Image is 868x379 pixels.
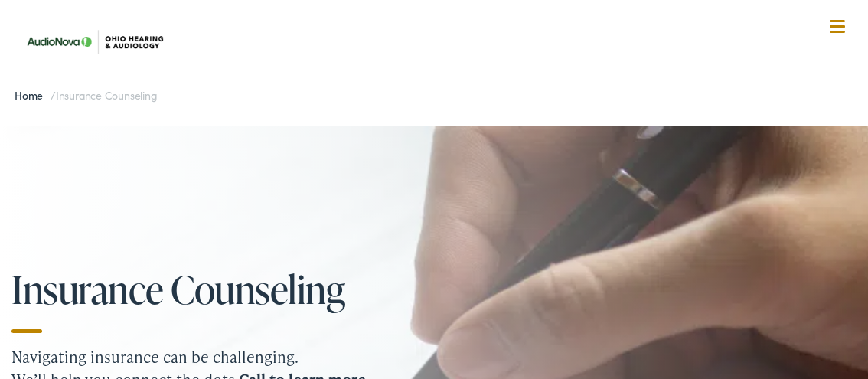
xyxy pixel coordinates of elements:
[56,87,158,103] span: Insurance Counseling
[15,87,158,103] span: /
[11,268,868,310] h1: Insurance Counseling
[15,87,51,103] a: Home
[29,61,851,109] a: What We Offer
